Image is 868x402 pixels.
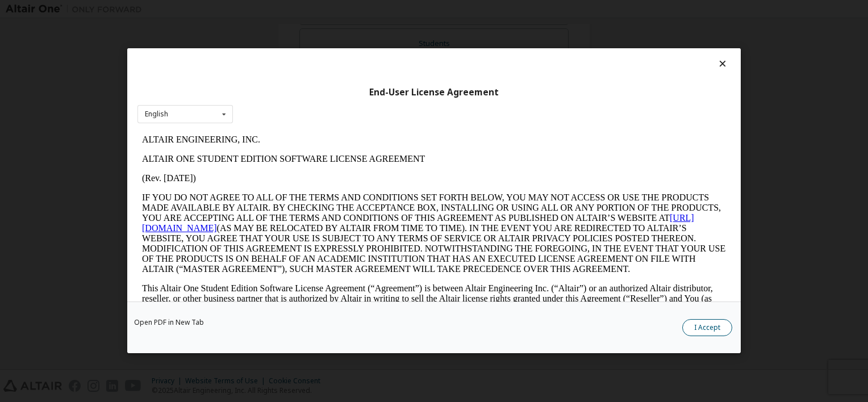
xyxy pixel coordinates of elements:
[5,153,589,194] p: This Altair One Student Edition Software License Agreement (“Agreement”) is between Altair Engine...
[5,24,589,34] p: ALTAIR ONE STUDENT EDITION SOFTWARE LICENSE AGREEMENT
[134,320,204,326] a: Open PDF in New Tab
[5,5,589,15] p: ALTAIR ENGINEERING, INC.
[5,83,557,103] a: [URL][DOMAIN_NAME]
[5,43,589,53] p: (Rev. [DATE])
[137,87,731,98] div: End-User License Agreement
[682,320,732,337] button: I Accept
[5,62,589,144] p: IF YOU DO NOT AGREE TO ALL OF THE TERMS AND CONDITIONS SET FORTH BELOW, YOU MAY NOT ACCESS OR USE...
[145,111,168,118] div: English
